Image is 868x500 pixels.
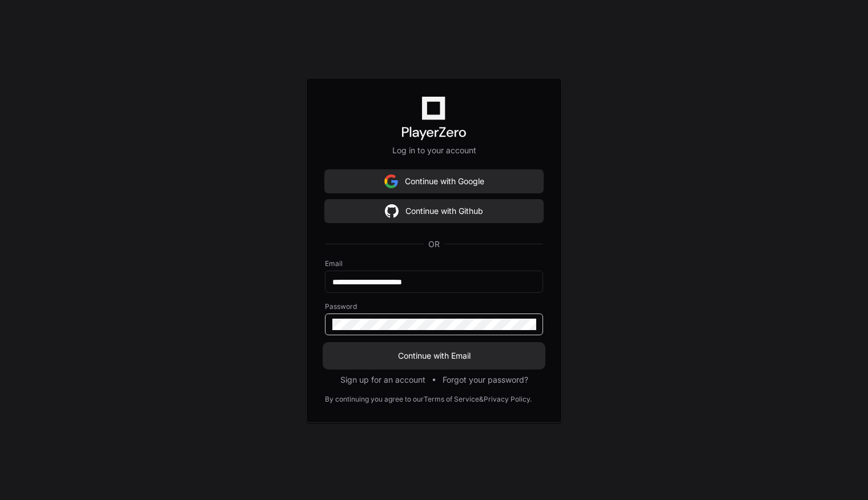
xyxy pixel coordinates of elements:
[484,395,532,404] a: Privacy Policy.
[325,344,543,367] button: Continue with Email
[325,170,543,193] button: Continue with Google
[325,200,543,223] button: Continue with Github
[443,374,528,386] button: Forgot your password?
[384,170,398,193] img: Sign in with google
[385,200,399,223] img: Sign in with google
[340,374,425,386] button: Sign up for an account
[325,259,543,268] label: Email
[325,302,543,311] label: Password
[424,239,444,250] span: OR
[424,395,479,404] a: Terms of Service
[325,395,424,404] div: By continuing you agree to our
[325,145,543,156] p: Log in to your account
[325,350,543,362] span: Continue with Email
[479,395,484,404] div: &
